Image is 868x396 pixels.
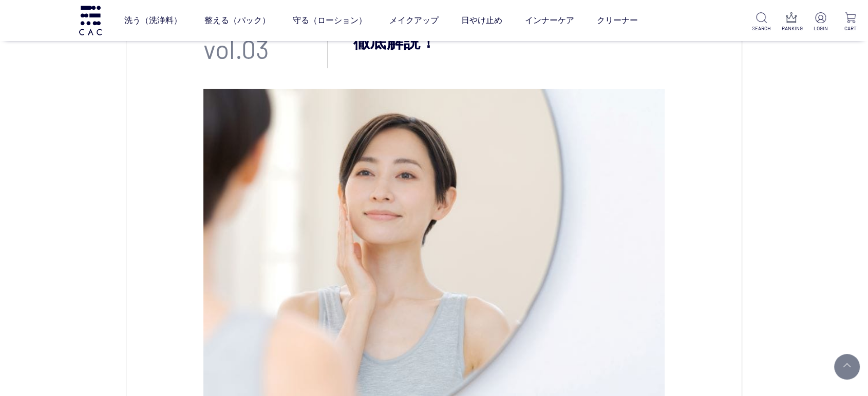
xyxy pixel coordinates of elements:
[27,27,119,36] div: ドメイン: [DOMAIN_NAME]
[29,16,50,25] div: v 4.0.25
[811,25,830,32] p: LOGIN
[35,61,43,69] img: tab_domain_overview_orange.svg
[293,6,367,35] a: 守る（ローション）
[841,25,860,32] p: CART
[782,12,801,32] a: RANKING
[782,25,801,32] p: RANKING
[119,62,165,68] div: キーワード流入
[597,6,638,35] a: クリーナー
[16,16,25,25] img: logo_orange.svg
[108,61,116,69] img: tab_keywords_by_traffic_grey.svg
[78,6,103,35] img: logo
[16,27,25,36] img: website_grey.svg
[204,6,270,35] a: 整える（パック）
[46,62,86,68] div: ドメイン概要
[841,12,860,32] a: CART
[124,6,182,35] a: 洗う（洗浄料）
[461,6,502,35] a: 日やけ止め
[203,89,665,396] img: 夏の終わりに肌チェック！秋への肌支度を
[525,6,574,35] a: インナーケア
[752,12,771,32] a: SEARCH
[389,6,439,35] a: メイクアップ
[752,25,771,32] p: SEARCH
[811,12,830,32] a: LOGIN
